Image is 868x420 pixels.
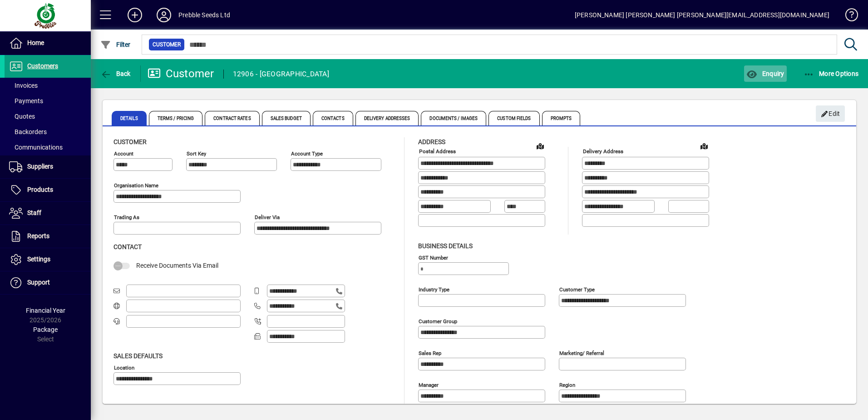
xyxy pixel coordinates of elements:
[291,150,323,157] mat-label: Account Type
[821,106,840,121] span: Edit
[419,350,441,356] mat-label: Sales rep
[27,39,44,46] span: Home
[114,214,139,220] mat-label: Trading as
[255,214,280,220] mat-label: Deliver via
[120,7,149,23] button: Add
[838,2,857,31] a: Knowledge Base
[746,70,784,77] span: Enquiry
[27,163,53,170] span: Suppliers
[5,179,91,201] a: Products
[418,138,445,145] span: Address
[542,111,581,125] span: Prompts
[149,7,178,23] button: Profile
[5,93,91,109] a: Payments
[9,82,38,89] span: Invoices
[149,111,203,125] span: Terms / Pricing
[114,364,134,370] mat-label: Location
[5,155,91,178] a: Suppliers
[313,111,353,125] span: Contacts
[559,286,595,292] mat-label: Customer type
[5,271,91,294] a: Support
[100,41,131,48] span: Filter
[98,65,133,82] button: Back
[5,225,91,248] a: Reports
[100,70,131,77] span: Back
[419,254,448,260] mat-label: GST Number
[419,318,457,324] mat-label: Customer group
[804,70,859,77] span: More Options
[575,8,829,22] div: [PERSON_NAME] [PERSON_NAME] [PERSON_NAME][EMAIL_ADDRESS][DOMAIN_NAME]
[27,209,41,216] span: Staff
[113,352,163,360] span: Sales defaults
[91,65,141,82] app-page-header-button: Back
[113,138,147,145] span: Customer
[262,111,311,125] span: Sales Budget
[33,326,58,333] span: Package
[421,111,486,125] span: Documents / Images
[419,381,439,388] mat-label: Manager
[744,65,786,82] button: Enquiry
[9,144,63,151] span: Communications
[5,248,91,271] a: Settings
[153,40,181,49] span: Customer
[5,124,91,140] a: Backorders
[5,202,91,225] a: Staff
[5,140,91,155] a: Communications
[559,381,575,388] mat-label: Region
[5,109,91,124] a: Quotes
[27,232,49,240] span: Reports
[136,262,218,269] span: Receive Documents Via Email
[9,113,35,120] span: Quotes
[27,279,50,286] span: Support
[5,32,91,55] a: Home
[178,8,230,22] div: Prebble Seeds Ltd
[801,65,861,82] button: More Options
[419,286,449,292] mat-label: Industry type
[9,128,47,135] span: Backorders
[418,242,473,250] span: Business details
[488,111,539,125] span: Custom Fields
[233,67,329,81] div: 12906 - [GEOGRAPHIC_DATA]
[533,139,547,153] a: View on map
[27,62,58,70] span: Customers
[816,105,845,122] button: Edit
[114,182,158,189] mat-label: Organisation name
[113,243,142,250] span: Contact
[355,111,419,125] span: Delivery Addresses
[27,255,50,263] span: Settings
[187,150,206,157] mat-label: Sort key
[5,78,91,93] a: Invoices
[112,111,147,125] span: Details
[26,307,65,314] span: Financial Year
[697,139,711,153] a: View on map
[114,150,133,157] mat-label: Account
[148,66,214,81] div: Customer
[27,186,53,193] span: Products
[9,97,43,105] span: Payments
[98,36,133,53] button: Filter
[559,350,604,356] mat-label: Marketing/ Referral
[205,111,259,125] span: Contract Rates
